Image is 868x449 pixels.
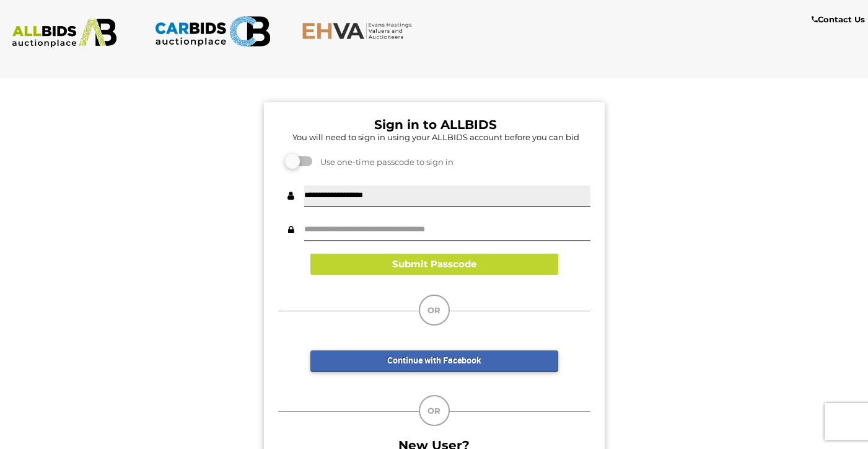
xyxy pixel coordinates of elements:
a: Contact Us [812,12,868,27]
div: OR [419,295,450,326]
b: Sign in to ALLBIDS [374,117,497,132]
img: EHVA.com.au [302,22,418,40]
a: Continue with Facebook [310,350,558,372]
b: Contact Us [812,14,865,24]
img: CARBIDS.com.au [154,12,271,50]
span: Use one-time passcode to sign in [314,157,454,167]
div: OR [419,395,450,426]
img: ALLBIDS.com.au [6,19,123,48]
button: Submit Passcode [310,254,558,275]
h5: You will need to sign in using your ALLBIDS account before you can bid [281,133,590,141]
